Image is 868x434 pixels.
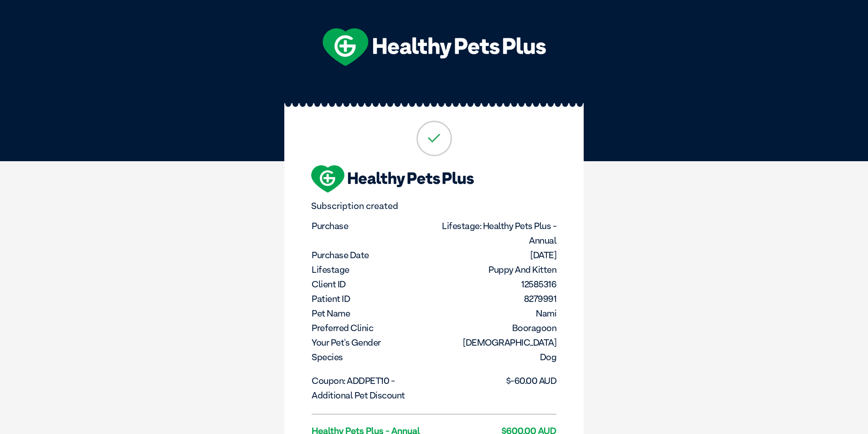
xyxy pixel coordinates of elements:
[312,277,433,291] dt: Client ID
[312,248,433,262] dt: Purchase Date
[435,306,557,321] dd: Nami
[435,373,557,388] dd: $-60.00 AUD
[311,165,474,193] img: hpp-logo
[311,201,557,211] p: Subscription created
[435,248,557,262] dd: [DATE]
[312,350,433,364] dt: Species
[435,219,557,248] dd: Lifestage: Healthy Pets Plus - Annual
[435,321,557,335] dd: Booragoon
[312,335,433,350] dt: Your pet's gender
[323,28,546,66] img: hpp-logo-landscape-green-white.png
[312,306,433,321] dt: Pet Name
[435,262,557,277] dd: Puppy and Kitten
[312,321,433,335] dt: Preferred Clinic
[312,373,433,403] dt: Coupon: ADDPET10 - Additional pet discount
[435,335,557,350] dd: [DEMOGRAPHIC_DATA]
[435,350,557,364] dd: Dog
[435,291,557,306] dd: 8279991
[312,262,433,277] dt: Lifestage
[312,219,433,233] dt: Purchase
[435,277,557,291] dd: 12585316
[312,291,433,306] dt: Patient ID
